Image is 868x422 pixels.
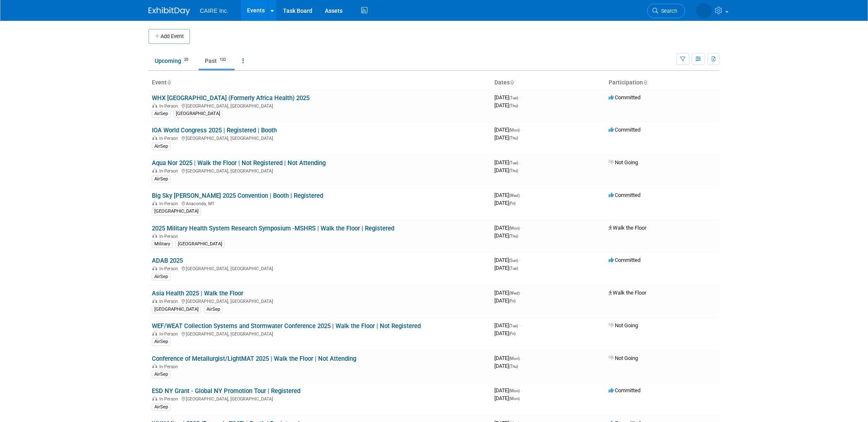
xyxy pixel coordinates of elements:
a: Sort by Event Name [167,79,171,86]
div: [GEOGRAPHIC_DATA] [152,208,201,215]
span: [DATE] [494,94,520,101]
span: [DATE] [494,233,518,239]
span: Committed [609,387,640,393]
a: Search [647,4,685,18]
div: AirSep [152,110,170,117]
span: Not Going [609,159,638,165]
img: Jaclyn Mitchum [696,3,712,19]
div: [GEOGRAPHIC_DATA], [GEOGRAPHIC_DATA] [152,265,488,271]
span: [DATE] [494,102,518,108]
span: Walk the Floor [609,225,646,231]
span: 20 [182,57,191,63]
span: - [519,94,520,101]
span: In-Person [159,266,180,271]
span: Walk the Floor [609,290,646,296]
span: [DATE] [494,290,522,296]
div: [GEOGRAPHIC_DATA] [152,306,201,313]
div: [GEOGRAPHIC_DATA], [GEOGRAPHIC_DATA] [152,297,488,304]
a: Sort by Participation Type [643,79,647,86]
img: In-Person Event [152,396,157,400]
span: (Thu) [509,136,518,140]
span: (Tue) [509,96,518,100]
span: (Tue) [509,266,518,271]
img: In-Person Event [152,168,157,173]
span: Not Going [609,355,638,361]
span: In-Person [159,201,180,206]
img: In-Person Event [152,299,157,303]
span: - [521,127,522,133]
div: [GEOGRAPHIC_DATA] [175,240,225,248]
a: IOA World Congress 2025 | Registered | Booth [152,127,277,134]
span: Not Going [609,322,638,328]
span: (Mon) [509,128,520,132]
button: Add Event [149,29,190,44]
div: Anaconda, MT [152,200,488,206]
div: AirSep [152,273,170,281]
th: Dates [491,76,605,90]
span: [DATE] [494,127,522,133]
span: 132 [217,57,228,63]
span: In-Person [159,234,180,239]
a: Past132 [199,53,235,69]
span: - [519,159,520,165]
span: - [521,387,522,393]
div: AirSep [152,338,170,345]
img: In-Person Event [152,103,157,108]
a: Aqua Nor 2025 | Walk the Floor | Not Registered | Not Attending [152,159,326,167]
span: [DATE] [494,257,520,263]
span: [DATE] [494,265,518,271]
span: Search [658,8,677,14]
div: AirSep [152,143,170,150]
div: AirSep [152,371,170,378]
span: In-Person [159,396,180,402]
img: In-Person Event [152,136,157,140]
div: [GEOGRAPHIC_DATA], [GEOGRAPHIC_DATA] [152,102,488,109]
span: (Thu) [509,364,518,369]
span: (Wed) [509,193,520,198]
span: - [519,257,520,263]
a: ESD NY Grant - Global NY Promotion Tour | Registered [152,387,300,395]
span: (Mon) [509,388,520,393]
span: In-Person [159,168,180,174]
a: Sort by Start Date [510,79,514,86]
img: In-Person Event [152,266,157,270]
span: [DATE] [494,167,518,173]
img: In-Person Event [152,234,157,238]
img: In-Person Event [152,331,157,336]
th: Event [149,76,491,90]
a: Upcoming20 [149,53,197,69]
span: [DATE] [494,330,516,336]
span: (Mon) [509,396,520,401]
span: [DATE] [494,355,522,361]
span: In-Person [159,331,180,337]
span: (Sun) [509,258,518,263]
span: [DATE] [494,192,522,198]
span: [DATE] [494,159,520,165]
span: CAIRE Inc. [200,7,228,14]
span: - [521,225,522,231]
a: WHX [GEOGRAPHIC_DATA] (Formerly Africa Health) 2025 [152,94,309,102]
a: 2025 Military Health System Research Symposium -MSHRS | Walk the Floor | Registered [152,225,394,232]
a: WEF/WEAT Collection Systems and Stormwater Conference 2025 | Walk the Floor | Not Registered [152,322,421,330]
span: - [521,192,522,198]
span: (Fri) [509,331,516,336]
span: (Mon) [509,226,520,230]
span: (Thu) [509,103,518,108]
a: Big Sky [PERSON_NAME] 2025 Convention | Booth | Registered [152,192,323,199]
div: [GEOGRAPHIC_DATA] [173,110,223,117]
a: ADAB 2025 [152,257,183,264]
img: In-Person Event [152,201,157,205]
a: Asia Health 2025 | Walk the Floor [152,290,243,297]
span: Committed [609,192,640,198]
span: In-Person [159,299,180,304]
span: - [519,322,520,328]
span: (Thu) [509,168,518,173]
a: Conference of Metallurgist/LightMAT 2025 | Walk the Floor | Not Attending [152,355,356,362]
span: Committed [609,257,640,263]
span: In-Person [159,136,180,141]
div: AirSep [152,403,170,411]
div: [GEOGRAPHIC_DATA], [GEOGRAPHIC_DATA] [152,395,488,402]
span: (Tue) [509,161,518,165]
span: (Tue) [509,324,518,328]
span: [DATE] [494,387,522,393]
